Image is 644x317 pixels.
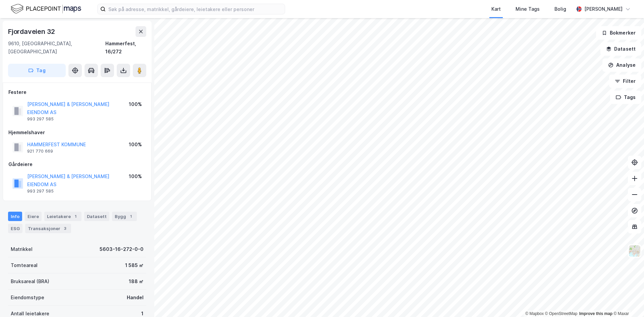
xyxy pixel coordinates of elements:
div: Kart [491,5,501,13]
div: Mine Tags [516,5,540,13]
div: Tomteareal [11,261,38,269]
div: ESG [8,224,22,233]
div: Festere [8,88,146,96]
div: Leietakere [44,212,82,221]
img: Z [628,245,641,257]
div: [PERSON_NAME] [584,5,623,13]
div: Info [8,212,22,221]
div: 5603-16-272-0-0 [100,245,144,253]
div: Eiendomstype [11,294,44,302]
input: Søk på adresse, matrikkel, gårdeiere, leietakere eller personer [106,4,285,14]
div: 100% [129,172,142,180]
div: 1 585 ㎡ [125,261,144,269]
div: 100% [129,141,142,149]
div: Hammerfest, 16/272 [105,40,146,56]
iframe: Chat Widget [610,285,644,317]
a: Improve this map [579,311,612,316]
div: Handel [127,294,144,302]
div: Bolig [554,5,566,13]
div: Hjemmelshaver [8,128,146,137]
img: logo.f888ab2527a4732fd821a326f86c7f29.svg [11,3,81,15]
div: Bygg [112,212,137,221]
div: 9610, [GEOGRAPHIC_DATA], [GEOGRAPHIC_DATA] [8,40,105,56]
button: Tags [610,91,641,104]
div: 3 [62,225,68,232]
a: OpenStreetMap [545,311,578,316]
div: Kontrollprogram for chat [610,285,644,317]
div: Transaksjoner [25,224,71,233]
button: Analyse [602,58,641,72]
div: Fjordaveien 32 [8,26,56,37]
div: Matrikkel [11,245,33,253]
div: Datasett [84,212,109,221]
button: Datasett [600,42,641,56]
a: Mapbox [525,311,544,316]
button: Filter [609,74,641,88]
div: 188 ㎡ [129,277,144,285]
div: Gårdeiere [8,160,146,168]
div: 921 770 669 [27,149,53,154]
div: 1 [72,213,79,220]
button: Bokmerker [596,26,641,40]
div: Eiere [25,212,42,221]
div: 1 [127,213,134,220]
button: Tag [8,64,66,77]
div: Bruksareal (BRA) [11,277,49,285]
div: 100% [129,100,142,108]
div: 993 297 585 [27,189,54,194]
div: 993 297 585 [27,116,54,122]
